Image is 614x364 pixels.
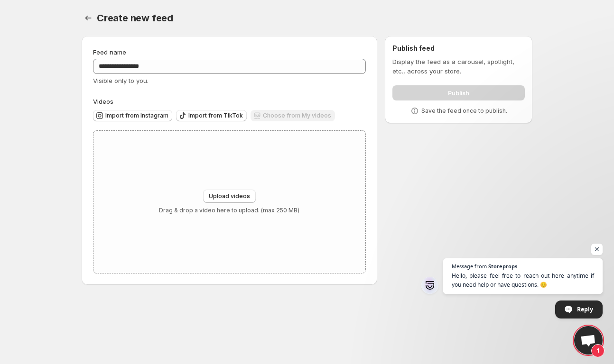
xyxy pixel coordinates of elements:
[392,57,525,76] p: Display the feed as a carousel, spotlight, etc., across your store.
[452,271,594,289] span: Hello, please feel free to reach out here anytime if you need help or have questions. 😊
[188,112,243,119] span: Import from TikTok
[105,112,168,119] span: Import from Instagram
[176,110,247,121] button: Import from TikTok
[93,98,113,105] span: Videos
[97,12,173,24] span: Create new feed
[488,264,517,269] span: Storeprops
[203,190,256,203] button: Upload videos
[574,326,603,355] div: Open chat
[82,11,95,25] button: Settings
[421,107,507,115] p: Save the feed once to publish.
[591,344,605,357] span: 1
[209,192,250,200] span: Upload videos
[93,48,126,56] span: Feed name
[93,110,172,121] button: Import from Instagram
[452,264,487,269] span: Message from
[392,44,525,53] h2: Publish feed
[577,301,593,318] span: Reply
[159,207,299,214] p: Drag & drop a video here to upload. (max 250 MB)
[93,77,149,84] span: Visible only to you.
